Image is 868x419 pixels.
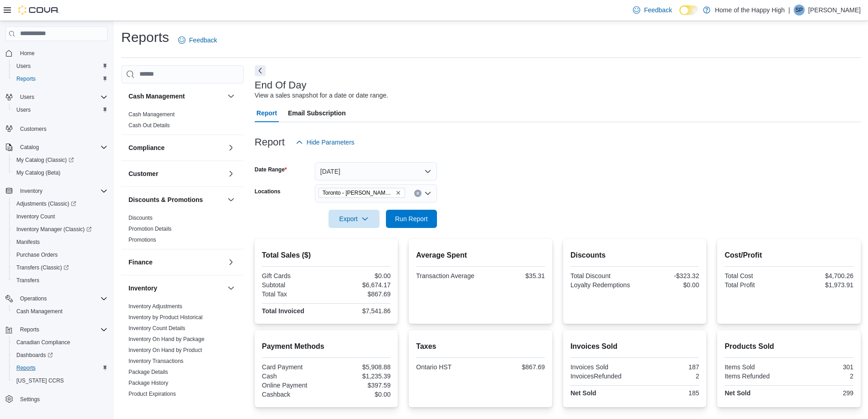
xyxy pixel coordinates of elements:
a: Transfers [13,275,43,286]
input: Dark Mode [679,5,699,15]
a: Inventory Count [13,211,59,222]
div: Cashback [262,391,324,398]
button: Customers [2,122,111,135]
span: Purchase Orders [13,249,108,260]
span: [US_STATE] CCRS [16,377,64,384]
h2: Invoices Sold [570,341,699,352]
span: Promotions [128,236,156,243]
span: Inventory Count [16,213,55,220]
button: Inventory [128,284,224,293]
a: Dashboards [13,350,56,361]
button: Customer [226,168,236,179]
div: 301 [791,363,853,371]
span: Users [16,92,108,103]
a: Feedback [629,1,675,19]
button: Compliance [226,142,236,153]
a: Settings [16,394,43,405]
div: Total Tax [262,290,324,298]
div: $4,700.26 [791,272,853,279]
div: Subtotal [262,281,324,289]
span: Users [20,93,34,101]
div: $0.00 [637,281,699,289]
a: Transfers (Classic) [13,262,72,273]
span: Reports [13,73,108,84]
div: InvoicesRefunded [570,372,633,380]
button: Discounts & Promotions [128,195,224,204]
a: Adjustments (Classic) [9,197,111,210]
nav: Complex example [5,43,108,416]
button: Users [9,103,111,116]
h3: Finance [128,258,153,267]
span: Users [13,104,108,115]
button: Operations [2,292,111,305]
div: Cash [262,372,324,380]
button: Discounts & Promotions [226,194,236,205]
a: Package History [128,380,168,386]
span: Package History [128,379,168,387]
span: Manifests [16,238,40,246]
a: Cash Management [13,306,66,317]
span: Transfers [13,275,108,286]
span: Transfers [16,277,39,284]
button: Manifests [9,236,111,248]
div: $397.59 [328,382,390,389]
div: Steven Pike [794,5,805,16]
a: Feedback [175,31,221,49]
label: Locations [255,188,281,195]
button: Transfers [9,274,111,287]
a: Reports [13,362,39,373]
span: Reports [16,364,36,372]
a: Transfers (Classic) [9,261,111,274]
button: Run Report [386,210,437,228]
span: Users [16,106,31,114]
div: $867.69 [483,363,545,371]
a: Manifests [13,237,43,248]
button: Cash Management [9,305,111,318]
span: My Catalog (Classic) [16,156,74,164]
a: Inventory Manager (Classic) [9,223,111,236]
a: Inventory Adjustments [128,303,182,310]
button: Catalog [16,142,42,153]
span: Adjustments (Classic) [16,200,76,207]
h2: Cost/Profit [724,250,853,261]
a: Adjustments (Classic) [13,198,80,209]
div: Total Cost [724,272,787,279]
button: My Catalog (Beta) [9,166,111,179]
h3: Inventory [128,284,157,293]
a: Inventory On Hand by Package [128,336,205,342]
button: Next [255,65,266,76]
button: Inventory [2,185,111,197]
a: Inventory by Product Historical [128,314,203,321]
div: $0.00 [328,391,390,398]
button: Compliance [128,143,224,152]
div: Loyalty Redemptions [570,281,633,289]
div: 187 [637,363,699,371]
span: Export [334,210,374,228]
a: [US_STATE] CCRS [13,375,67,386]
h3: Cash Management [128,92,185,101]
div: Total Profit [724,281,787,289]
span: Dashboards [13,350,108,361]
div: Discounts & Promotions [121,212,244,249]
a: Promotion Details [128,226,172,232]
div: Gift Cards [262,272,324,279]
span: Promotion Details [128,225,172,233]
a: Discounts [128,215,153,221]
span: Product Expirations [128,390,176,398]
div: View a sales snapshot for a date or date range. [255,91,388,100]
strong: Net Sold [570,389,596,397]
button: Users [2,91,111,103]
div: $7,541.86 [328,307,390,315]
span: Toronto - [PERSON_NAME] Street - Fire & Flower [323,188,394,197]
div: Ontario HST [416,363,478,371]
span: Dashboards [16,352,53,359]
span: Home [20,50,35,57]
span: Reports [16,75,36,83]
div: $1,973.91 [791,281,853,289]
div: Total Discount [570,272,633,279]
div: Card Payment [262,363,324,371]
span: Washington CCRS [13,375,108,386]
button: Reports [16,324,43,335]
span: SP [796,5,803,16]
